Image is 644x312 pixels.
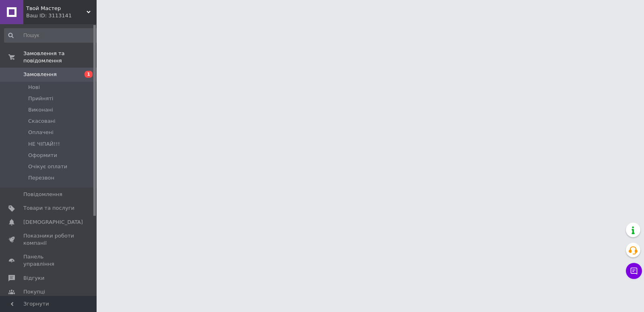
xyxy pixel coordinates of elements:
[23,275,44,282] span: Відгуки
[26,5,87,12] span: Твой Мастер
[23,205,74,212] span: Товари та послуги
[626,263,642,279] button: Чат з покупцем
[23,288,45,295] span: Покупці
[28,174,54,182] span: Перезвон
[23,253,74,268] span: Панель управління
[23,219,83,226] span: [DEMOGRAPHIC_DATA]
[23,71,57,78] span: Замовлення
[4,28,99,43] input: Пошук
[28,141,60,148] span: НЕ ЧІПАЙ!!!
[28,129,54,136] span: Оплачені
[28,118,56,125] span: Скасовані
[28,152,57,159] span: Оформити
[23,232,74,247] span: Показники роботи компанії
[23,50,97,64] span: Замовлення та повідомлення
[28,84,40,91] span: Нові
[28,106,53,114] span: Виконані
[28,163,67,170] span: Очікує оплати
[28,95,53,102] span: Прийняті
[85,71,93,78] span: 1
[26,12,97,19] div: Ваш ID: 3113141
[23,191,62,198] span: Повідомлення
